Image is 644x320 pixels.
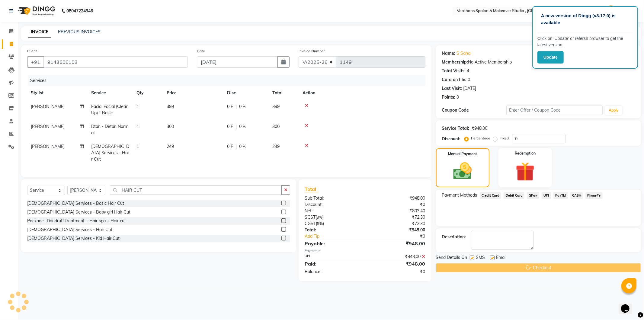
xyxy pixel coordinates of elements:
a: INVOICE [28,27,51,38]
div: [DEMOGRAPHIC_DATA] Services - Basic Hair Cut [27,200,124,207]
iframe: chat widget [619,296,638,314]
label: Percentage [471,136,491,141]
div: ₹948.00 [365,195,430,201]
div: [DEMOGRAPHIC_DATA] Services - Baby girl Hair Cut [27,209,130,215]
div: Services [28,75,430,86]
th: Service [88,86,133,100]
div: UPI [300,253,365,260]
span: Send Details On [436,254,467,262]
img: _gift.svg [510,160,541,184]
div: 0 [468,77,470,83]
th: Price [163,86,223,100]
span: Total [305,186,319,192]
div: Paid: [300,260,365,267]
span: 0 F [227,143,233,150]
label: Invoice Number [299,48,325,54]
span: 0 % [239,143,246,150]
span: 249 [167,144,174,149]
span: [PERSON_NAME] [31,124,65,129]
span: Credit Card [480,192,501,199]
span: 249 [272,144,280,149]
span: 1 [136,104,139,109]
span: 300 [272,124,280,129]
button: Update [537,51,564,64]
div: ₹948.00 [472,125,488,132]
span: 0 F [227,103,233,110]
span: 0 % [239,103,246,110]
span: Email [496,254,507,262]
p: A new version of Dingg (v3.17.0) is available [541,12,629,26]
span: 9% [317,215,322,220]
span: CGST [305,221,316,226]
div: Last Visit: [442,85,462,92]
div: Name: [442,50,456,57]
div: Coupon Code [442,107,506,113]
div: 0 [457,94,459,100]
span: 9% [317,221,323,226]
input: Search or Scan [110,185,281,195]
label: Client [27,48,37,54]
th: Qty [133,86,163,100]
div: ₹0 [376,233,430,240]
span: SGST [305,214,316,220]
img: Admin [606,5,616,16]
a: Add Tip [300,233,376,240]
div: Total: [300,227,365,233]
button: +91 [27,56,44,68]
div: [DATE] [463,85,476,92]
span: 0 F [227,123,233,130]
div: 4 [467,68,469,74]
a: S Saha [457,50,471,57]
div: ₹948.00 [365,227,430,233]
p: Click on ‘Update’ or refersh browser to get the latest version. [537,35,633,48]
div: ₹948.00 [365,240,430,247]
div: Discount: [300,201,365,208]
img: logo [15,2,57,19]
label: Redemption [515,151,536,156]
div: Service Total: [442,125,469,132]
div: Payments [305,248,425,253]
label: Date [197,48,205,54]
span: PhonePe [585,192,603,199]
span: 0 % [239,123,246,130]
div: Net: [300,208,365,214]
th: Total [269,86,299,100]
div: Card on file: [442,77,467,83]
span: 300 [167,124,174,129]
span: Dtan - Detan Normal [91,124,128,136]
div: Sub Total: [300,195,365,201]
img: _cash.svg [447,160,478,182]
button: Apply [605,106,622,115]
div: ₹948.00 [365,260,430,267]
div: Balance : [300,269,365,275]
label: Fixed [500,136,509,141]
div: [DEMOGRAPHIC_DATA] Services - Kid Hair Cut [27,235,120,242]
span: [PERSON_NAME] [31,144,65,149]
div: Description: [442,234,466,240]
span: SMS [476,254,485,262]
span: PayTM [553,192,568,199]
div: ₹72.30 [365,220,430,227]
div: ₹72.30 [365,214,430,220]
span: | [235,123,237,130]
div: Total Visits: [442,68,466,74]
div: ( ) [300,214,365,220]
div: Points: [442,94,456,100]
div: Membership: [442,59,468,65]
label: Manual Payment [448,151,477,157]
div: ₹0 [365,201,430,208]
span: 1 [136,124,139,129]
input: Enter Offer / Coupon Code [506,106,603,115]
span: 1 [136,144,139,149]
div: Payable: [300,240,365,247]
div: No Active Membership [442,59,635,65]
span: GPay [527,192,539,199]
div: ₹0 [365,269,430,275]
th: Stylist [27,86,88,100]
div: Package- Dandruff treatment + Hair spa + Hair cut [27,218,126,224]
div: ₹803.40 [365,208,430,214]
span: CASH [570,192,583,199]
span: Payment Methods [442,192,477,198]
th: Action [299,86,425,100]
span: [DEMOGRAPHIC_DATA] Services - Hair Cut [91,144,129,162]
